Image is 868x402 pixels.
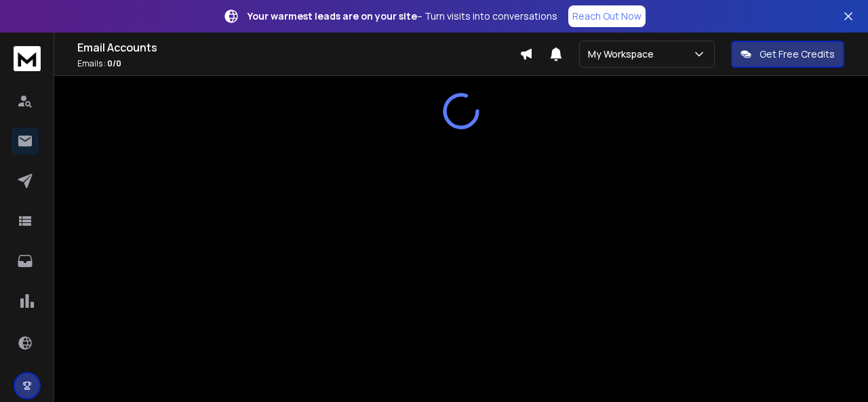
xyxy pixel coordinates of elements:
span: 0 / 0 [107,58,121,69]
p: Get Free Credits [759,47,835,61]
p: My Workspace [588,47,659,61]
img: logo [14,46,41,71]
a: Reach Out Now [568,5,646,27]
p: Reach Out Now [572,9,642,23]
p: Emails : [77,58,519,69]
h1: Email Accounts [77,39,519,56]
p: – Turn visits into conversations [248,9,557,23]
strong: Your warmest leads are on your site [248,9,417,22]
button: Get Free Credits [731,41,844,68]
